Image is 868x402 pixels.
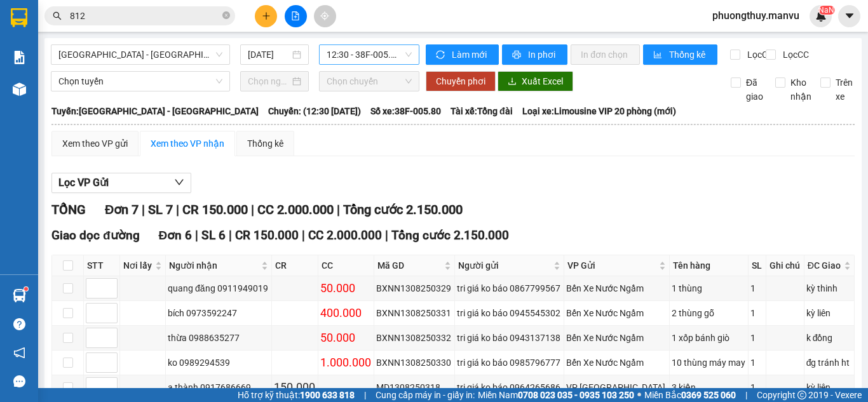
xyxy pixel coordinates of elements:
[320,279,372,297] div: 50.000
[51,202,86,217] span: TỔNG
[302,228,305,243] span: |
[13,51,26,64] img: solution-icon
[58,72,222,91] span: Chọn tuyến
[766,255,804,276] th: Ghi chú
[13,289,26,302] img: warehouse-icon
[426,71,496,91] button: Chuyển phơi
[436,50,447,60] span: sync
[343,202,463,217] span: Tổng cước 2.150.000
[672,281,747,295] div: 1 thùng
[148,202,173,217] span: SL 7
[785,76,817,104] span: Kho nhận
[566,331,667,345] div: Bến Xe Nước Ngầm
[370,104,441,118] span: Số xe: 38F-005.80
[248,48,290,62] input: 13/08/2025
[452,48,489,62] span: Làm mới
[168,306,269,320] div: bích 0973592247
[457,331,562,345] div: tri giá ko báo 0943137138
[669,48,707,62] span: Thống kê
[457,380,562,394] div: tri giá ko báo 0964265686
[457,281,562,295] div: tri giá ko báo 0867799567
[123,258,153,272] span: Nơi lấy
[672,331,747,345] div: 1 xốp bánh giò
[257,202,334,217] span: CC 2.000.000
[327,45,412,64] span: 12:30 - 38F-005.80
[508,77,517,87] span: download
[376,331,452,345] div: BXNN1308250332
[327,72,412,91] span: Chọn chuyến
[255,5,277,27] button: plus
[376,380,452,394] div: MD1308250318
[391,228,509,243] span: Tổng cước 2.150.000
[566,281,667,295] div: Bến Xe Nước Ngầm
[229,228,232,243] span: |
[13,375,25,387] span: message
[571,44,640,65] button: In đơn chọn
[201,228,226,243] span: SL 6
[451,104,513,118] span: Tài xế: Tổng đài
[745,388,747,402] span: |
[11,8,27,27] img: logo-vxr
[742,48,775,62] span: Lọc CR
[70,9,220,23] input: Tìm tên, số ĐT hoặc mã đơn
[105,202,139,217] span: Đơn 7
[376,388,475,402] span: Cung cấp máy in - giấy in:
[806,380,852,394] div: kỳ liên
[251,202,254,217] span: |
[58,175,109,191] span: Lọc VP Gửi
[24,287,28,291] sup: 1
[567,258,656,272] span: VP Gửi
[522,74,563,88] span: Xuất Excel
[374,276,455,301] td: BXNN1308250329
[222,11,230,19] span: close-circle
[681,390,736,400] strong: 0369 525 060
[168,331,269,345] div: thừa 0988635277
[320,354,372,372] div: 1.000.000
[498,71,573,91] button: downloadXuất Excel
[159,228,193,243] span: Đơn 6
[838,5,860,27] button: caret-down
[564,301,669,326] td: Bến Xe Nước Ngầm
[51,173,191,193] button: Lọc VP Gửi
[818,6,834,15] sup: NaN
[750,380,763,394] div: 1
[174,177,184,187] span: down
[168,281,269,295] div: quang đăng 0911949019
[176,202,179,217] span: |
[564,276,669,301] td: Bến Xe Nước Ngầm
[564,326,669,351] td: Bến Xe Nước Ngầm
[376,356,452,370] div: BXNN1308250330
[478,388,634,402] span: Miền Nam
[374,351,455,375] td: BXNN1308250330
[58,45,222,64] span: Hà Nội - Kỳ Anh
[815,10,827,22] img: icon-new-feature
[84,255,120,276] th: STT
[62,137,128,151] div: Xem theo VP gửi
[806,331,852,345] div: k đồng
[374,326,455,351] td: BXNN1308250332
[566,380,667,394] div: VP [GEOGRAPHIC_DATA]
[142,202,145,217] span: |
[53,11,62,20] span: search
[522,104,676,118] span: Loại xe: Limousine VIP 20 phòng (mới)
[169,258,259,272] span: Người nhận
[376,281,452,295] div: BXNN1308250329
[750,281,763,295] div: 1
[672,356,747,370] div: 10 thùng máy may
[13,347,25,359] span: notification
[457,356,562,370] div: tri giá ko báo 0985796777
[168,356,269,370] div: ko 0989294539
[670,255,749,276] th: Tên hàng
[377,258,442,272] span: Mã GD
[564,351,669,375] td: Bến Xe Nước Ngầm
[318,255,374,276] th: CC
[51,106,259,116] b: Tuyến: [GEOGRAPHIC_DATA] - [GEOGRAPHIC_DATA]
[750,331,763,345] div: 1
[457,306,562,320] div: tri giá ko báo 0945545302
[518,390,634,400] strong: 0708 023 035 - 0935 103 250
[51,228,140,243] span: Giao dọc đường
[248,74,290,88] input: Chọn ngày
[337,202,340,217] span: |
[320,304,372,322] div: 400.000
[238,388,355,402] span: Hỗ trợ kỹ thuật:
